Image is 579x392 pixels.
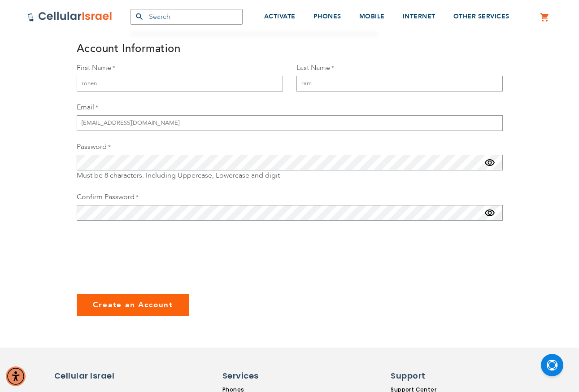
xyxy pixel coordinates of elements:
[296,63,330,73] span: Last Name
[77,142,107,152] span: Password
[77,192,135,202] span: Confirm Password
[77,294,190,316] button: Create an Account
[77,102,94,112] span: Email
[453,12,509,21] span: OTHER SERVICES
[264,12,296,21] span: ACTIVATE
[77,238,213,273] iframe: reCAPTCHA
[77,115,503,131] input: Email
[296,76,503,91] input: Last Name
[77,41,503,56] h3: Account Information
[27,11,113,22] img: Cellular Israel Logo
[54,370,131,382] h6: Cellular Israel
[359,12,385,21] span: MOBILE
[222,370,299,382] h6: Services
[6,366,26,386] div: Accessibility Menu
[93,300,174,310] span: Create an Account
[77,63,111,73] span: First Name
[77,170,280,180] span: Must be 8 characters. Including Uppercase, Lowercase and digit
[391,370,444,382] h6: Support
[313,12,341,21] span: PHONES
[403,12,435,21] span: INTERNET
[77,76,283,91] input: First Name
[131,9,243,25] input: Search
